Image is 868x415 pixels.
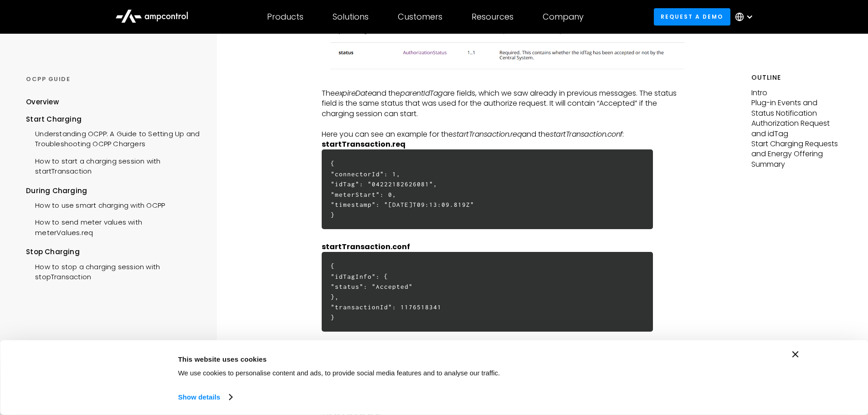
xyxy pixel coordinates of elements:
[26,124,200,152] a: Understanding OCPP: A Guide to Setting Up and Troubleshooting OCPP Chargers
[26,97,59,107] div: Overview
[267,12,303,22] div: Products
[398,12,442,22] div: Customers
[322,241,410,252] strong: startTransaction.conf
[453,129,522,139] em: startTransaction.req
[751,88,842,98] p: Intro
[322,231,690,241] p: ‍
[26,75,200,83] div: OCPP GUIDE
[26,213,200,240] a: How to send meter values with meterValues.req
[543,12,584,22] div: Company
[26,247,200,257] div: Stop Charging
[792,351,799,358] button: Close banner
[322,139,690,149] p: ‍
[322,139,406,149] strong: startTransaction.req
[322,334,690,344] p: ‍
[751,139,842,159] p: Start Charging Requests and Energy Offering
[322,252,653,332] h6: { "idTagInfo": { "status": "Accepted" }, "transactionId": 1176518341 }
[654,8,730,25] a: Request a demo
[178,369,500,377] span: We use cookies to personalise content and ads, to provide social media features and to analyse ou...
[178,354,625,364] div: This website uses cookies
[322,78,690,88] p: ‍
[751,118,842,139] p: Authorization Request and idTag
[26,152,200,179] a: How to start a charging session with startTransaction
[178,390,232,404] a: Show details
[645,351,776,378] button: Okay
[322,119,690,129] p: ‍
[26,97,59,114] a: Overview
[751,159,842,169] p: Summary
[322,149,653,229] h6: { "connectorId": 1, "idTag": "04222182626081", "meterStart": 0, "timestamp": "[DATE]T09:13:09.819...
[322,88,690,119] p: The and the are fields, which we saw already in previous messages. The status field is the same s...
[26,257,200,285] a: How to stop a charging session with stopTransaction
[751,73,842,82] h5: Outline
[335,88,372,98] em: expireDate
[400,88,443,98] em: parentIdTag
[322,129,690,139] p: Here you can see an example for the and the :
[333,12,369,22] div: Solutions
[751,98,842,118] p: Plug-in Events and Status Notification
[472,12,514,22] div: Resources
[550,129,622,139] em: startTransaction.conf
[26,114,200,124] div: Start Charging
[26,196,165,213] a: How to use smart charging with OCPP
[26,186,200,196] div: During Charging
